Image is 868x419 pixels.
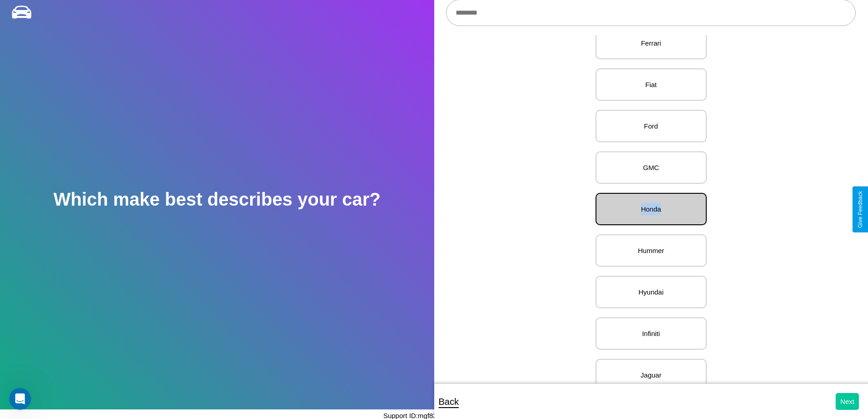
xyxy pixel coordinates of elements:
[857,191,863,228] div: Give Feedback
[606,244,697,257] p: Hummer
[606,37,697,49] p: Ferrari
[606,78,697,91] p: Fiat
[439,393,459,410] p: Back
[836,393,859,410] button: Next
[9,388,31,410] iframe: Intercom live chat
[53,189,380,210] h2: Which make best describes your car?
[606,120,697,132] p: Ford
[606,369,697,381] p: Jaguar
[606,161,697,174] p: GMC
[606,203,697,215] p: Honda
[606,286,697,298] p: Hyundai
[606,327,697,340] p: Infiniti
